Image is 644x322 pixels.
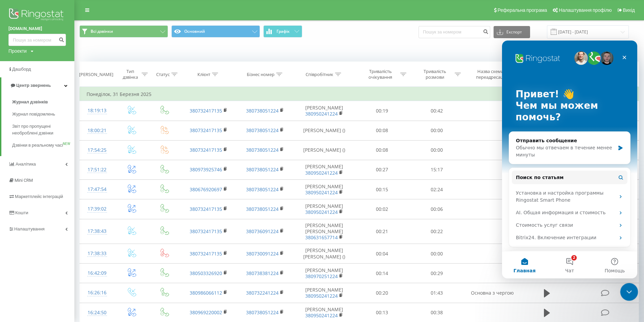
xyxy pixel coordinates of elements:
span: Кошти [15,210,28,215]
td: 00:04 [355,244,409,264]
div: 18:00:21 [87,124,108,137]
div: 17:51:22 [87,163,108,176]
td: Понеділок, 31 Березня 2025 [80,88,639,101]
a: 380631657714 [305,234,338,241]
td: 00:29 [409,264,464,283]
button: Основний [171,25,260,38]
span: Всі дзвінки [91,29,113,34]
span: Звіт про пропущені необроблені дзвінки [12,123,71,137]
td: 00:00 [409,140,464,160]
a: [DOMAIN_NAME] [8,25,66,32]
a: 380950241224 [305,312,338,319]
td: [PERSON_NAME] [293,199,355,219]
span: Аналiтика [16,162,36,167]
div: Бізнес номер [247,72,275,77]
span: Маркетплейс інтеграцій [15,194,63,199]
td: [PERSON_NAME] [293,283,355,303]
td: 00:27 [355,160,409,179]
td: 00:08 [355,140,409,160]
div: 16:26:16 [87,286,108,299]
span: Журнал дзвінків [12,99,48,105]
a: 380503326920 [190,270,222,276]
a: 380738051224 [246,166,279,173]
iframe: Intercom live chat [620,283,638,301]
td: [PERSON_NAME] () [293,140,355,160]
a: 380950241224 [305,170,338,176]
span: Вихід [623,7,635,13]
div: 17:47:54 [87,183,108,196]
span: Журнал повідомлень [12,111,55,118]
td: 01:43 [409,283,464,303]
td: 00:15 [355,180,409,199]
div: 16:42:09 [87,267,108,280]
a: 380732417135 [190,228,222,234]
a: 380732417135 [190,107,222,114]
a: 380738051224 [246,186,279,193]
td: [PERSON_NAME] [PERSON_NAME] [293,219,355,244]
a: 380738051224 [246,206,279,212]
span: Графік [277,29,290,34]
td: 00:14 [355,264,409,283]
a: 380736091224 [246,228,279,234]
td: 00:20 [355,283,409,303]
div: Проекти [8,48,27,54]
div: 18:19:13 [87,104,108,117]
div: 17:39:02 [87,202,108,216]
a: 380738051224 [246,127,279,133]
td: [PERSON_NAME] [293,180,355,199]
a: Журнал дзвінків [12,96,74,108]
div: Тривалість розмови [417,69,453,80]
button: Графік [263,25,302,38]
td: 00:00 [409,244,464,264]
td: 00:21 [355,219,409,244]
a: 380950241224 [305,209,338,215]
a: 380732241224 [246,290,279,296]
a: 380973925746 [190,166,222,173]
div: Співробітник [306,72,333,77]
td: 00:19 [355,101,409,121]
a: 380950241224 [305,293,338,299]
span: Mini CRM [15,178,33,183]
td: 00:42 [409,101,464,121]
span: Налаштування [14,226,45,231]
a: 380738051224 [246,309,279,316]
td: 00:22 [409,219,464,244]
td: 00:08 [355,121,409,140]
a: 380969220002 [190,309,222,316]
button: Всі дзвінки [79,25,168,38]
td: [PERSON_NAME] [PERSON_NAME] () [293,244,355,264]
div: Клієнт [197,72,210,77]
div: 17:54:25 [87,144,108,157]
div: Назва схеми переадресації [473,69,509,80]
div: [PERSON_NAME] [79,72,113,77]
a: 380730091224 [246,250,279,257]
td: [PERSON_NAME] [293,160,355,179]
div: Тривалість очікування [362,69,399,80]
button: Експорт [494,26,530,38]
a: Центр звернень [1,77,74,94]
a: 380676920697 [190,186,222,193]
td: 00:00 [409,121,464,140]
div: Статус [156,72,170,77]
a: 380732417135 [190,250,222,257]
td: 00:02 [355,199,409,219]
span: Центр звернень [16,83,51,88]
span: Дашборд [12,67,31,72]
